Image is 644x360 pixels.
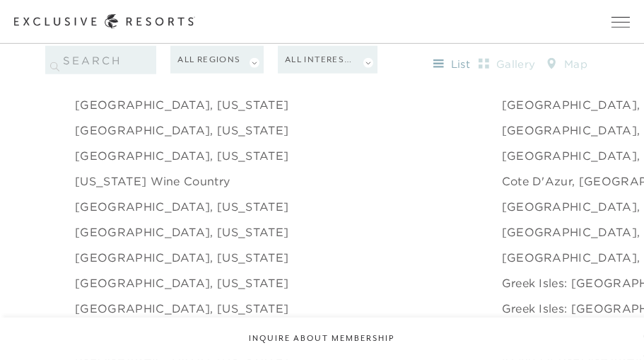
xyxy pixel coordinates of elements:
button: Open navigation [611,17,630,27]
button: list [425,53,479,76]
a: [GEOGRAPHIC_DATA], [US_STATE] [75,96,288,113]
button: map [535,53,599,76]
a: [GEOGRAPHIC_DATA], [US_STATE] [75,300,288,317]
a: [GEOGRAPHIC_DATA], [US_STATE] [75,198,288,215]
input: search [45,46,156,74]
a: [GEOGRAPHIC_DATA], [US_STATE] [75,122,288,139]
a: [GEOGRAPHIC_DATA], [US_STATE] [75,147,288,164]
button: All Interests [278,46,377,74]
a: [GEOGRAPHIC_DATA], [US_STATE] [75,249,288,266]
button: gallery [479,53,535,76]
button: All Regions [170,46,264,74]
a: [GEOGRAPHIC_DATA], [US_STATE] [75,223,288,240]
a: [GEOGRAPHIC_DATA], [US_STATE] [75,274,288,291]
a: [US_STATE] Wine Country [75,173,230,190]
